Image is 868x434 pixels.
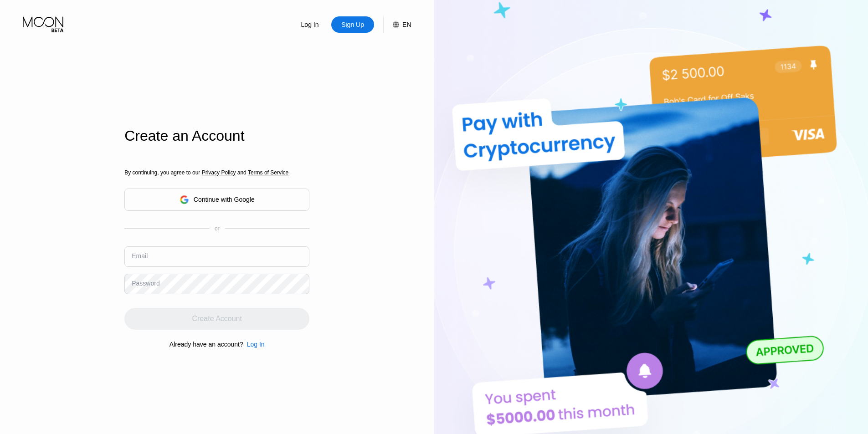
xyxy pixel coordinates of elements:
div: EN [383,16,411,33]
span: Terms of Service [248,169,288,176]
div: Log In [300,20,320,29]
div: Create an Account [124,128,309,144]
div: By continuing, you agree to our [124,169,309,176]
div: Log In [288,16,331,33]
div: Log In [247,341,265,348]
span: Privacy Policy [202,169,236,176]
div: or [215,225,220,232]
div: Already have an account? [169,341,243,348]
div: Password [132,280,159,287]
div: EN [402,21,411,28]
div: Sign Up [340,20,365,29]
div: Log In [243,341,265,348]
div: Sign Up [331,16,374,33]
div: Continue with Google [124,189,309,211]
span: and [236,169,248,176]
div: Email [132,252,148,260]
div: Continue with Google [194,196,255,203]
